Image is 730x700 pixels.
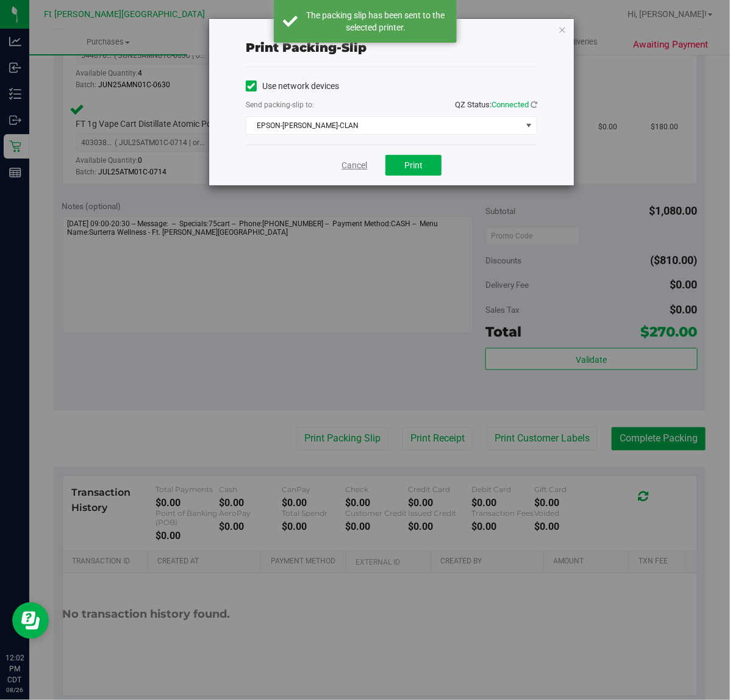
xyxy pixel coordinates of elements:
[304,9,448,34] div: The packing slip has been sent to the selected printer.
[385,155,442,176] button: Print
[455,100,537,109] span: QZ Status:
[404,160,423,170] span: Print
[246,80,339,93] label: Use network devices
[521,117,537,134] span: select
[246,40,367,55] span: Print packing-slip
[246,117,521,134] span: EPSON-[PERSON_NAME]-CLAN
[342,159,367,172] a: Cancel
[12,602,49,639] iframe: Resource center
[246,99,314,110] label: Send packing-slip to:
[492,100,529,109] span: Connected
